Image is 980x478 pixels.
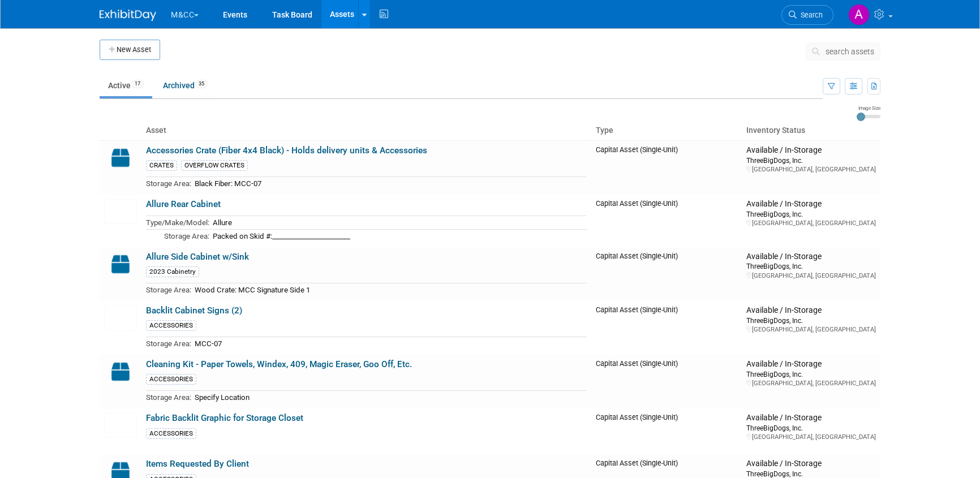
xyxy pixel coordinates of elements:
[104,359,137,384] img: Capital-Asset-Icon-2.png
[746,145,876,156] div: Available / In-Storage
[104,252,137,277] img: Capital-Asset-Icon-2.png
[100,10,156,21] img: ExhibitDay
[146,393,191,402] span: Storage Area:
[746,305,876,316] div: Available / In-Storage
[146,216,209,230] td: Type/Make/Model:
[141,121,591,140] th: Asset
[746,359,876,369] div: Available / In-Storage
[746,252,876,262] div: Available / In-Storage
[746,261,876,271] div: ThreeBigDogs, Inc.
[826,47,874,56] span: search assets
[209,216,587,230] td: Allure
[195,80,208,88] span: 35
[146,179,191,188] span: Storage Area:
[848,4,870,25] img: Art Stewart
[746,325,876,334] div: [GEOGRAPHIC_DATA], [GEOGRAPHIC_DATA]
[131,80,144,88] span: 17
[191,391,587,404] td: Specify Location
[146,459,249,469] a: Items Requested By Client
[100,40,160,60] button: New Asset
[191,283,587,296] td: Wood Crate: MCC Signature Side 1
[104,145,137,170] img: Capital-Asset-Icon-2.png
[746,199,876,209] div: Available / In-Storage
[746,219,876,227] div: [GEOGRAPHIC_DATA], [GEOGRAPHIC_DATA]
[591,195,742,247] td: Capital Asset (Single-Unit)
[746,156,876,165] div: ThreeBigDogs, Inc.
[591,121,742,140] th: Type
[146,252,249,262] a: Allure Side Cabinet w/Sink
[154,75,216,96] a: Archived35
[191,177,587,190] td: Black Fiber: MCC-07
[146,359,412,369] a: Cleaning Kit - Paper Towels, Windex, 409, Magic Eraser, Goo Off, Etc.
[746,209,876,219] div: ThreeBigDogs, Inc.
[146,428,196,439] div: ACCESSORIES
[591,247,742,301] td: Capital Asset (Single-Unit)
[191,337,587,350] td: MCC-07
[591,408,742,454] td: Capital Asset (Single-Unit)
[746,379,876,387] div: [GEOGRAPHIC_DATA], [GEOGRAPHIC_DATA]
[857,105,880,111] div: Image Size
[146,320,196,331] div: ACCESSORIES
[146,199,221,209] a: Allure Rear Cabinet
[591,301,742,355] td: Capital Asset (Single-Unit)
[146,145,427,156] a: Accessories Crate (Fiber 4x4 Black) - Holds delivery units & Accessories
[164,232,209,240] span: Storage Area:
[146,305,242,316] a: Backlit Cabinet Signs (2)
[146,339,191,348] span: Storage Area:
[746,165,876,174] div: [GEOGRAPHIC_DATA], [GEOGRAPHIC_DATA]
[209,230,587,243] td: Packed on Skid #:_______________________
[746,423,876,433] div: ThreeBigDogs, Inc.
[146,413,303,423] a: Fabric Backlit Graphic for Storage Closet
[591,355,742,408] td: Capital Asset (Single-Unit)
[746,316,876,325] div: ThreeBigDogs, Inc.
[746,413,876,423] div: Available / In-Storage
[797,11,823,19] span: Search
[806,42,880,61] button: search assets
[746,369,876,379] div: ThreeBigDogs, Inc.
[100,75,152,96] a: Active17
[146,286,191,294] span: Storage Area:
[146,160,177,171] div: CRATES
[746,433,876,441] div: [GEOGRAPHIC_DATA], [GEOGRAPHIC_DATA]
[781,5,833,25] a: Search
[146,374,196,385] div: ACCESSORIES
[746,272,876,280] div: [GEOGRAPHIC_DATA], [GEOGRAPHIC_DATA]
[746,459,876,469] div: Available / In-Storage
[591,140,742,195] td: Capital Asset (Single-Unit)
[146,266,199,277] div: 2023 Cabinetry
[181,160,248,171] div: OVERFLOW CRATES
